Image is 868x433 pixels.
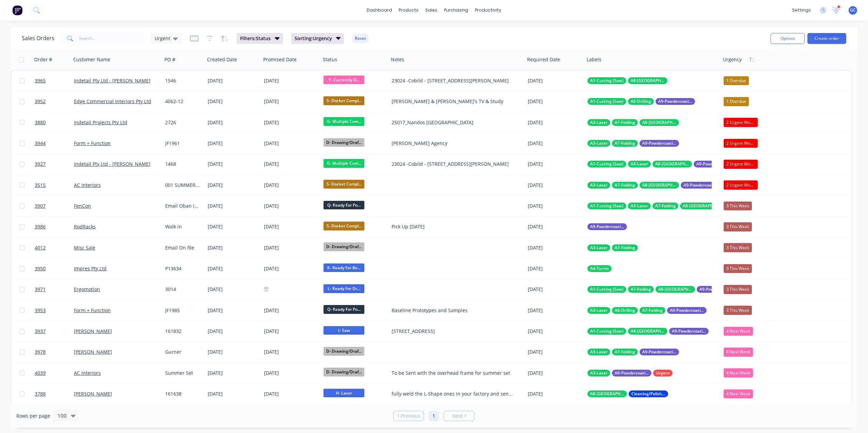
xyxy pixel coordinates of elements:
span: A3-Laser [590,244,607,251]
div: [DATE] [264,77,318,85]
div: fully weld the L-Shape ones in your factory and send to site complete They will be craned up as 1... [392,390,516,397]
button: A3-LaserA7-Folding [587,244,638,251]
span: 3788 [35,390,46,397]
div: [DATE] [264,264,318,273]
span: A9-Powdercoating [642,349,676,355]
div: [DATE] [528,203,582,209]
span: A1-Cutting (Saw) [590,286,624,293]
span: A9-Powdercoating [658,98,692,105]
span: Sorting: Urgency [295,35,332,42]
span: D- Drawing/Draf... [323,347,364,355]
span: L- Ready For Dr... [323,284,364,293]
div: [DATE] [528,349,582,355]
span: A1-Cutting (Saw) [590,161,624,167]
span: D- Drawing/Draf... [323,368,364,376]
div: [DATE] [208,370,258,376]
span: G- Multiple Com... [323,117,364,126]
button: Options [771,33,805,44]
div: 2 Urgent Works [724,160,758,169]
button: A4-Turret [587,265,612,272]
div: [DATE] [208,244,258,251]
span: Q- Ready For Po... [323,201,364,209]
span: 3880 [35,119,46,126]
img: Factory [12,5,22,15]
div: products [395,5,422,15]
div: 3 This Week [724,202,752,210]
span: S- Docket Compl... [323,222,364,230]
a: 3515 [35,175,74,195]
div: [DATE] [208,77,258,84]
span: A9-Powdercoating [670,307,704,314]
span: T- Currently O... [323,76,364,84]
span: A6-Drilling [615,307,635,314]
a: 3978 [35,342,74,362]
span: K- Ready For Be... [323,263,364,272]
span: A7-Folding [615,140,635,147]
span: A1-Cutting (Saw) [590,77,624,84]
span: A8-[GEOGRAPHIC_DATA] [658,286,692,293]
span: Urgent [656,370,670,376]
div: [DATE] [208,223,258,230]
span: A6-Drilling [631,98,651,105]
span: A1-Cutting (Saw) [590,98,624,105]
span: 3944 [35,140,46,147]
span: 4039 [35,370,46,376]
a: 3788 [35,384,74,404]
div: [DATE] [528,223,582,230]
span: Urgent [155,35,170,42]
div: [DATE] [528,286,582,293]
div: 23024 -Cobild - [STREET_ADDRESS][PERSON_NAME] [392,161,516,167]
div: Baseline Prototypes and Samples [392,307,516,314]
div: [DATE] [208,307,258,314]
div: Walk in [165,223,201,230]
span: A7-Folding [631,286,651,293]
div: [DATE] [528,77,582,84]
span: G- Multiple Com... [323,159,364,167]
span: A1-Cutting (Saw) [590,328,624,335]
span: A9-Powdercoating [699,286,733,293]
span: 3971 [35,286,46,293]
div: To be Sent with the overhead frame for summer set [392,370,516,376]
div: 4 Next Week [724,327,753,336]
div: Summer Set [165,370,201,376]
span: GC [850,7,856,13]
div: [DATE] [528,119,582,126]
span: A9-Powdercoating [590,223,624,230]
span: A7-Folding [615,349,635,355]
div: 1 Overdue [724,76,749,85]
div: [DATE] [264,390,318,398]
button: Reset [352,34,369,43]
span: A3-Laser [631,203,648,209]
div: [DATE] [528,98,582,105]
div: 2726 [165,119,201,126]
div: [DATE] [208,286,258,293]
div: 1 Overdue [724,97,749,106]
a: 3907 [35,196,74,216]
div: 4 Next Week [724,348,753,356]
a: Indetail Pty Ltd - [PERSON_NAME] [74,77,151,84]
button: A3-LaserA7-FoldingA8-[GEOGRAPHIC_DATA] [587,119,679,126]
span: Filters: Status [240,35,271,42]
a: Next page [444,413,474,419]
a: 3971 [35,279,74,300]
div: [DATE] [264,306,318,315]
button: A1-Cutting (Saw)A8-[GEOGRAPHIC_DATA] [587,77,667,84]
a: Previous page [394,413,424,419]
div: [DATE] [264,181,318,189]
span: A8-[GEOGRAPHIC_DATA] [655,161,689,167]
div: [PERSON_NAME] & [PERSON_NAME]'s TV & Study [392,98,516,105]
div: 3014 [165,286,201,293]
button: Create order [807,33,846,44]
div: 4062-12 [165,98,201,105]
a: Indetail Pty Ltd - [PERSON_NAME] [74,161,151,167]
div: [DATE] [264,327,318,336]
div: JF1985 [165,307,201,314]
div: Urgency [723,56,742,63]
div: [DATE] [208,203,258,209]
div: Created Date [207,56,237,63]
a: 3953 [35,300,74,321]
button: A1-Cutting (Saw)A7-FoldingA8-[GEOGRAPHIC_DATA]A9-Powdercoating [587,286,736,293]
div: Status [323,56,337,63]
span: A9-Powdercoating [642,140,676,147]
span: 3950 [35,265,46,272]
